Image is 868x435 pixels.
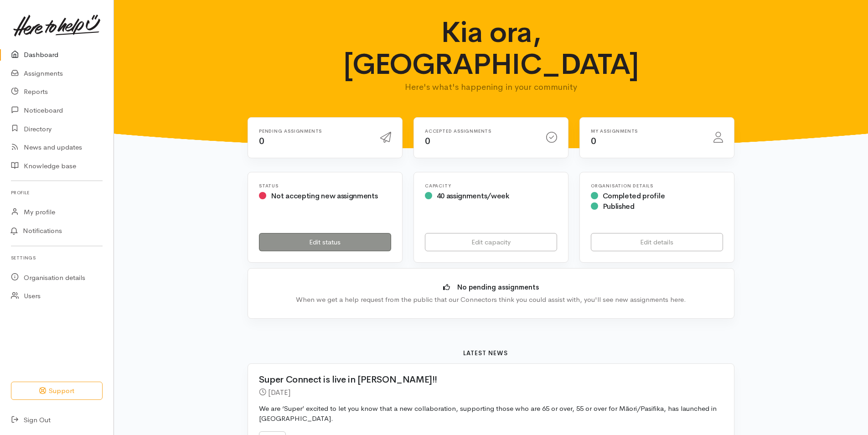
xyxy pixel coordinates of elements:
[259,183,391,188] h6: Status
[259,135,264,147] span: 0
[603,191,665,201] span: Completed profile
[425,135,430,147] span: 0
[591,135,596,147] span: 0
[425,233,557,252] a: Edit capacity
[457,283,539,291] b: No pending assignments
[259,404,723,424] p: We are ‘Super’ excited to let you know that a new collaboration, supporting those who are 65 or o...
[11,252,103,264] h6: Settings
[425,129,535,134] h6: Accepted assignments
[259,129,369,134] h6: Pending assignments
[268,388,290,397] time: [DATE]
[591,129,703,134] h6: My assignments
[11,382,103,400] button: Support
[314,16,669,81] h1: Kia ora, [GEOGRAPHIC_DATA]
[262,295,720,305] div: When we get a help request from the public that our Connectors think you could assist with, you'l...
[591,233,723,252] a: Edit details
[425,183,557,188] h6: Capacity
[314,81,669,93] p: Here's what's happening in your community
[437,191,509,201] span: 40 assignments/week
[271,191,378,201] span: Not accepting new assignments
[259,375,712,385] h2: Super Connect is live in [PERSON_NAME]!!
[603,202,635,211] span: Published
[591,183,723,188] h6: Organisation Details
[259,233,391,252] a: Edit status
[463,349,508,357] b: Latest news
[11,186,103,199] h6: Profile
